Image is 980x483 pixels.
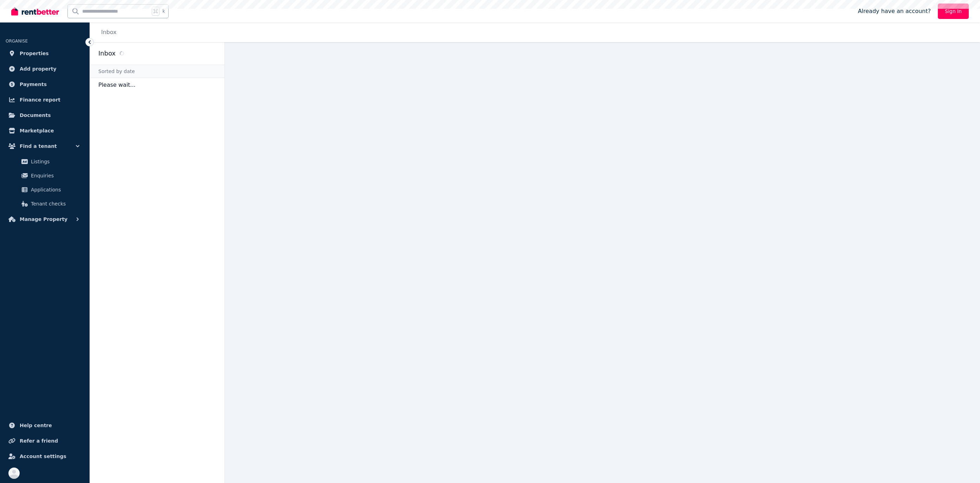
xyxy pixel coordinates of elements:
[11,6,59,17] img: RentBetter
[31,171,78,180] span: Enquiries
[31,185,78,194] span: Applications
[20,215,67,223] span: Manage Property
[6,93,84,107] a: Finance report
[6,434,84,448] a: Refer a friend
[8,169,81,183] a: Enquiries
[90,78,224,92] p: Please wait...
[6,212,84,226] button: Manage Property
[8,155,81,169] a: Listings
[31,200,78,208] span: Tenant checks
[20,96,60,104] span: Finance report
[90,65,224,78] div: Sorted by date
[162,8,165,14] span: k
[6,124,84,138] a: Marketplace
[6,39,28,44] span: ORGANISE
[31,157,78,166] span: Listings
[101,29,117,35] a: Inbox
[20,65,57,73] span: Add property
[8,183,81,197] a: Applications
[6,108,84,122] a: Documents
[20,111,51,119] span: Documents
[6,418,84,432] a: Help centre
[8,197,81,211] a: Tenant checks
[6,139,84,153] button: Find a tenant
[6,449,84,463] a: Account settings
[20,126,54,135] span: Marketplace
[6,77,84,91] a: Payments
[20,142,57,150] span: Find a tenant
[20,421,52,430] span: Help centre
[90,22,125,42] nav: Breadcrumb
[6,46,84,60] a: Properties
[20,452,66,461] span: Account settings
[6,62,84,76] a: Add property
[98,48,116,58] h2: Inbox
[938,4,969,19] a: Sign In
[858,7,931,15] span: Already have an account?
[20,49,49,58] span: Properties
[20,437,58,445] span: Refer a friend
[20,80,47,89] span: Payments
